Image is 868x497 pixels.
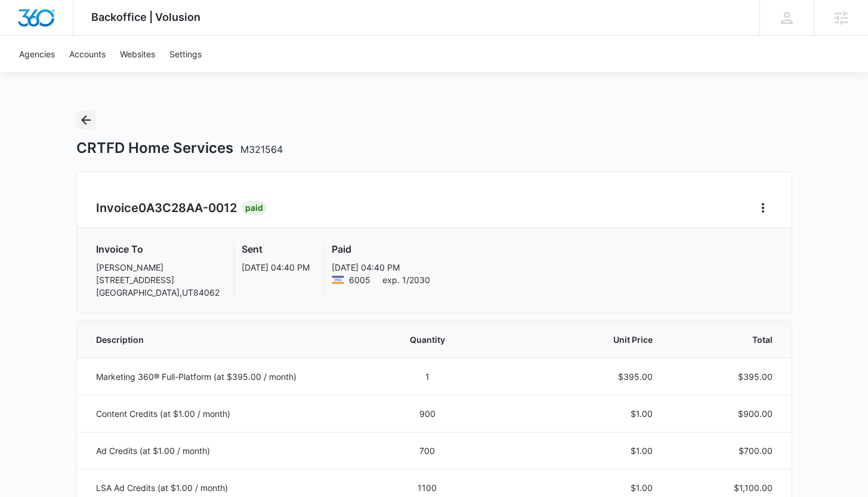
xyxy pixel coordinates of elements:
td: 1 [375,358,480,395]
p: $900.00 [681,407,772,420]
p: [PERSON_NAME] [STREET_ADDRESS] [GEOGRAPHIC_DATA] , UT 84062 [96,261,220,299]
p: Content Credits (at $1.00 / month) [96,407,361,420]
h3: Sent [242,242,310,256]
h3: Invoice To [96,242,220,256]
span: Backoffice | Volusion [91,11,200,23]
h3: Paid [332,242,430,256]
p: LSA Ad Credits (at $1.00 / month) [96,481,361,494]
p: $395.00 [494,370,653,383]
h1: CRTFD Home Services [76,139,283,157]
td: 900 [375,395,480,432]
p: $1.00 [494,481,653,494]
a: Agencies [12,36,62,72]
button: Home [753,198,773,217]
span: 0A3C28AA-0012 [138,201,237,215]
p: $1,100.00 [681,481,772,494]
p: [DATE] 04:40 PM [332,261,430,274]
span: Description [96,333,361,346]
span: Visa ending with [349,274,370,286]
span: Quantity [390,333,465,346]
p: $395.00 [681,370,772,383]
p: [DATE] 04:40 PM [242,261,310,274]
button: Back [76,111,95,130]
a: Websites [113,36,162,72]
td: 700 [375,432,480,469]
p: $700.00 [681,444,772,457]
p: $1.00 [494,407,653,420]
a: Accounts [62,36,113,72]
p: Marketing 360® Full-Platform (at $395.00 / month) [96,370,361,383]
span: exp. 1/2030 [382,274,430,286]
span: Total [681,333,772,346]
span: M321564 [240,143,283,155]
div: Paid [242,201,267,215]
a: Settings [162,36,209,72]
p: $1.00 [494,444,653,457]
p: Ad Credits (at $1.00 / month) [96,444,361,457]
h2: Invoice [96,199,242,217]
span: Unit Price [494,333,653,346]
